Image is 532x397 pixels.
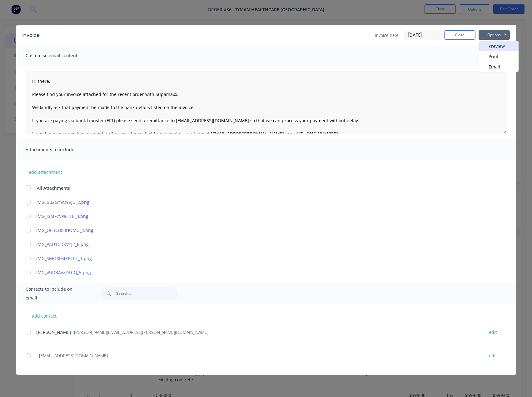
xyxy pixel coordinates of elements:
a: IMG_SMOXFMZRT0T_1.png [36,255,478,262]
span: [PERSON_NAME] [36,329,71,335]
a: IMG_VUDB4VZDFCQ_5.png [36,269,478,276]
button: add attachment [26,167,65,177]
div: Invoice [22,32,40,39]
a: IMG_I5MF7VPKT1B_3.png [36,213,478,219]
button: edit [485,328,501,336]
textarea: Hi there, Please find your invoice attached for the recent order with Supamaxx. We kindly ask tha... [26,71,507,134]
span: Contacts to include on email [26,285,85,302]
span: - [EMAIL_ADDRESS][DOMAIN_NAME] [36,353,108,359]
span: Customise email content [26,51,94,60]
span: Attachments to include [26,145,94,154]
button: Close [444,30,475,40]
button: Preview [479,41,519,51]
button: Print [479,51,519,62]
span: All Attachments [37,185,70,191]
input: Search... [116,287,178,300]
a: IMG_BB2GY9O99JD_2.png [36,199,478,205]
span: Invoice date [375,32,399,38]
button: add contact [26,311,63,320]
button: Email [479,62,519,72]
a: IMG_PAU1CDKVYJ2_6.png [36,241,478,248]
button: edit [485,351,501,360]
a: IMG_OEBCBX3HOMU_4.png [36,227,478,234]
span: - [PERSON_NAME][EMAIL_ADDRESS][PERSON_NAME][DOMAIN_NAME] [71,329,208,335]
button: Options [479,30,510,40]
